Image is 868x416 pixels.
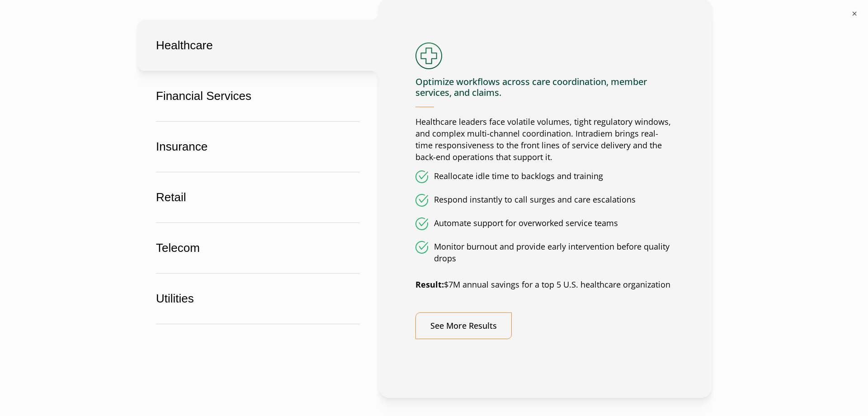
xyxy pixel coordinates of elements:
a: See More Results [415,312,512,339]
li: Automate support for overworked service teams [415,217,675,230]
li: Respond instantly to call surges and care escalations [415,194,675,207]
p: $7M annual savings for a top 5 U.S. healthcare organization [415,279,675,291]
button: Telecom [137,222,378,274]
li: Monitor burnout and provide early intervention before quality drops [415,241,675,265]
button: Utilities [137,273,378,324]
li: Reallocate idle time to backlogs and training [415,170,675,183]
button: Retail [137,172,378,223]
button: Financial Services [137,71,378,122]
h4: Optimize workflows across care coordination, member services, and claims. [415,76,675,107]
p: Healthcare leaders face volatile volumes, tight regulatory windows, and complex multi-channel coo... [415,116,675,163]
button: Healthcare [137,20,378,71]
button: × [850,9,859,18]
button: Insurance [137,121,378,172]
strong: Result: [415,279,444,290]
